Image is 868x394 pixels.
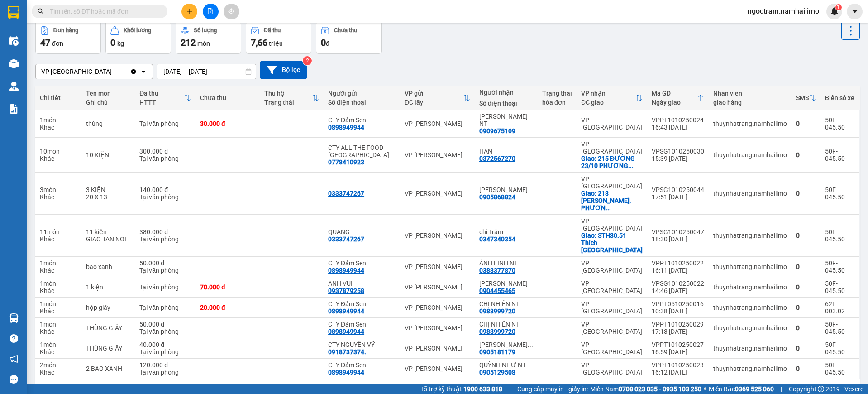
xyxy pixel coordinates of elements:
span: ngoctram.namhailimo [740,5,826,17]
button: Số lượng212món [176,21,241,54]
div: 3 KIỆN [86,186,130,193]
div: QUANG [328,228,396,235]
div: VP [GEOGRAPHIC_DATA] [581,116,643,131]
div: VP [PERSON_NAME] [405,151,470,159]
span: Miền Bắc [709,384,774,394]
button: file-add [203,4,219,19]
div: 300.000 đ [139,148,191,155]
th: Toggle SortBy [792,86,820,110]
div: VPPT1010250024 [652,116,704,124]
div: KEN PET [479,186,533,193]
div: Chưa thu [334,27,357,34]
div: thuynhatrang.namhailimo [713,151,787,159]
span: kg [117,40,124,47]
div: 1 món [40,259,77,267]
div: VPPT1010250023 [652,361,704,369]
span: copyright [818,386,824,392]
div: Tại văn phòng [139,348,191,356]
div: Trạng thái [542,90,572,97]
div: Trạng thái [264,99,312,106]
div: 16:11 [DATE] [652,267,704,274]
strong: 0708 023 035 - 0935 103 250 [619,385,701,393]
div: 10:38 [DATE] [652,308,704,315]
div: VP [PERSON_NAME] [405,232,470,239]
button: Bộ lọc [260,61,307,79]
div: giao hàng [713,99,787,106]
span: 0 [321,37,326,48]
div: VP [GEOGRAPHIC_DATA] [581,321,643,335]
button: plus [181,4,197,19]
input: Tìm tên, số ĐT hoặc mã đơn [50,6,157,16]
div: 50F-045.50 [825,259,854,274]
div: thuynhatrang.namhailimo [713,120,787,127]
div: Người gửi [328,90,396,97]
div: 2 BAO XANH [86,365,130,372]
div: Giao: 218 TRẦN QUÝ CÁP, PHƯƠNG SÀI, NHA TRANG [581,190,643,211]
span: search [38,8,44,14]
div: VP [GEOGRAPHIC_DATA] [581,217,643,232]
div: 40.000 đ [139,341,191,348]
sup: 2 [303,56,312,65]
img: warehouse-icon [9,59,19,68]
div: 1 kiện [86,283,130,291]
div: 0 [796,190,816,197]
div: Tại văn phòng [139,155,191,162]
div: Tên món [86,90,130,97]
div: 0937879258 [328,287,364,294]
div: Giao: 215 ĐƯỜNG 23/10 PHƯƠNG SƠN, NHA TRANG. [581,155,643,169]
div: VP [GEOGRAPHIC_DATA] [581,300,643,315]
div: Tại văn phòng [139,193,191,201]
div: 1 món [40,116,77,124]
div: 10 KIỆN [86,151,130,159]
div: Tại văn phòng [139,267,191,274]
div: 0 [796,304,816,311]
div: Khác [40,328,77,335]
span: món [197,40,210,47]
div: PHƯƠNG LIỄU NT [479,341,533,348]
div: thuynhatrang.namhailimo [713,263,787,270]
div: Tại văn phòng [139,304,191,311]
div: thuynhatrang.namhailimo [713,304,787,311]
div: 0 [796,151,816,159]
div: 380.000 đ [139,228,191,235]
div: 50F-045.50 [825,341,854,356]
div: 0905129508 [479,369,515,376]
div: 0333747267 [328,190,364,197]
button: Đã thu7,66 triệu [246,21,311,54]
div: 50.000 đ [139,321,191,328]
div: VP [PERSON_NAME] [405,283,470,291]
div: Khác [40,267,77,274]
div: 50F-045.50 [825,280,854,294]
div: 1 món [40,300,77,308]
div: thuynhatrang.namhailimo [713,283,787,291]
div: Mã GD [652,90,697,97]
strong: 0369 525 060 [735,385,774,393]
div: Khác [40,124,77,131]
div: 11 kiện [86,228,130,235]
div: Đã thu [264,27,281,34]
div: VP [GEOGRAPHIC_DATA] [581,361,643,376]
span: plus [186,8,193,14]
div: Ghi chú [86,99,130,106]
div: 0 [796,120,816,127]
input: Select a date range. [157,64,256,79]
svg: Clear value [130,68,137,75]
div: 62F-003.02 [825,300,854,315]
span: notification [10,355,18,363]
div: 0898949944 [328,369,364,376]
div: VPPT1010250027 [652,341,704,348]
div: chị Trâm [479,228,533,235]
span: ⚪️ [704,387,706,391]
div: ÁNH LINH NT [479,259,533,267]
div: Khác [40,308,77,315]
svg: open [140,68,147,75]
div: VPPT0510250016 [652,300,704,308]
div: 50F-045.50 [825,321,854,335]
div: VP [PERSON_NAME] [405,190,470,197]
img: warehouse-icon [9,36,19,46]
div: Khác [40,348,77,356]
div: VP [GEOGRAPHIC_DATA] [41,67,112,76]
div: 1 món [40,341,77,348]
th: Toggle SortBy [577,86,647,110]
div: VPSG1010250047 [652,228,704,235]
